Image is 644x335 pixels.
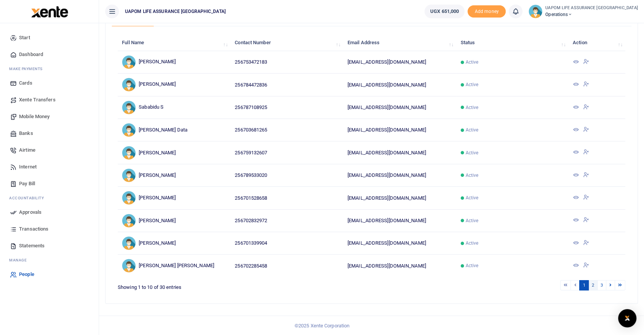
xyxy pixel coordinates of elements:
[456,35,569,51] th: Status: activate to sort column ascending
[6,46,93,63] a: Dashboard
[583,82,589,88] a: Deactivate
[31,6,68,18] img: logo-large
[465,194,478,201] span: Active
[118,119,231,141] td: [PERSON_NAME] Data
[583,218,589,223] a: Deactivate
[583,195,589,201] a: Deactivate
[118,255,231,277] td: [PERSON_NAME] [PERSON_NAME]
[118,141,231,164] td: [PERSON_NAME]
[425,5,465,18] a: UGX 651,000
[231,74,343,96] td: 256784472836
[6,142,93,159] a: Airtime
[583,150,589,155] a: Deactivate
[118,35,231,51] th: Full Name: activate to sort column ascending
[343,164,456,187] td: [EMAIL_ADDRESS][DOMAIN_NAME]
[6,108,93,125] a: Mobile Money
[343,96,456,119] td: [EMAIL_ADDRESS][DOMAIN_NAME]
[583,105,589,111] a: Deactivate
[583,59,589,65] a: Deactivate
[343,232,456,255] td: [EMAIL_ADDRESS][DOMAIN_NAME]
[583,240,589,246] a: Deactivate
[13,258,27,262] span: anage
[465,240,478,247] span: Active
[529,5,542,18] img: profile-user
[118,187,231,209] td: [PERSON_NAME]
[573,105,579,111] a: View Details
[343,187,456,209] td: [EMAIL_ADDRESS][DOMAIN_NAME]
[231,35,343,51] th: Contact Number: activate to sort column ascending
[579,280,588,290] a: 1
[573,127,579,133] a: View Details
[465,149,478,156] span: Active
[6,221,93,237] a: Transactions
[6,254,93,266] li: M
[573,150,579,155] a: View Details
[430,8,459,15] span: UGX 651,000
[231,96,343,119] td: 256787108925
[122,8,229,15] span: UAPOM LIFE ASSURANCE [GEOGRAPHIC_DATA]
[583,173,589,178] a: Deactivate
[19,271,34,278] span: People
[583,263,589,269] a: Deactivate
[343,141,456,164] td: [EMAIL_ADDRESS][DOMAIN_NAME]
[573,195,579,201] a: View Details
[118,96,231,119] td: Sababidu S
[6,159,93,175] a: Internet
[19,34,30,42] span: Start
[573,263,579,269] a: View Details
[468,8,506,14] a: Add money
[118,164,231,187] td: [PERSON_NAME]
[583,127,589,133] a: Deactivate
[6,63,93,75] li: M
[545,5,638,11] small: UAPOM LIFE ASSURANCE [GEOGRAPHIC_DATA]
[30,8,68,14] a: logo-small logo-large logo-large
[6,125,93,142] a: Banks
[343,255,456,277] td: [EMAIL_ADDRESS][DOMAIN_NAME]
[6,29,93,46] a: Start
[597,280,606,290] a: 3
[6,204,93,221] a: Approvals
[231,255,343,277] td: 256702285458
[118,232,231,255] td: [PERSON_NAME]
[231,164,343,187] td: 256789533020
[569,35,625,51] th: Action: activate to sort column ascending
[19,146,35,154] span: Airtime
[19,79,32,87] span: Cards
[468,5,506,18] span: Add money
[465,127,478,133] span: Active
[118,210,231,232] td: [PERSON_NAME]
[573,173,579,178] a: View Details
[19,96,56,104] span: Xente Transfers
[231,187,343,209] td: 256701528658
[6,237,93,254] a: Statements
[15,196,44,200] span: countability
[6,192,93,204] li: Ac
[343,35,456,51] th: Email Address: activate to sort column ascending
[6,75,93,91] a: Cards
[19,130,33,137] span: Banks
[231,232,343,255] td: 256701339904
[231,210,343,232] td: 256702832972
[573,59,579,65] a: View Details
[19,208,42,216] span: Approvals
[468,5,506,18] li: Toup your wallet
[573,82,579,88] a: View Details
[343,74,456,96] td: [EMAIL_ADDRESS][DOMAIN_NAME]
[118,74,231,96] td: [PERSON_NAME]
[19,225,48,233] span: Transactions
[465,104,478,111] span: Active
[13,67,43,71] span: ake Payments
[19,180,35,188] span: Pay Bill
[118,279,326,291] div: Showing 1 to 10 of 30 entries
[231,51,343,74] td: 256753472183
[19,242,45,250] span: Statements
[6,175,93,192] a: Pay Bill
[588,280,598,290] a: 2
[118,51,231,74] td: [PERSON_NAME]
[545,11,638,18] span: Operations
[465,217,478,224] span: Active
[6,266,93,283] a: People
[529,5,638,18] a: profile-user UAPOM LIFE ASSURANCE [GEOGRAPHIC_DATA] Operations
[19,51,43,58] span: Dashboard
[19,163,37,171] span: Internet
